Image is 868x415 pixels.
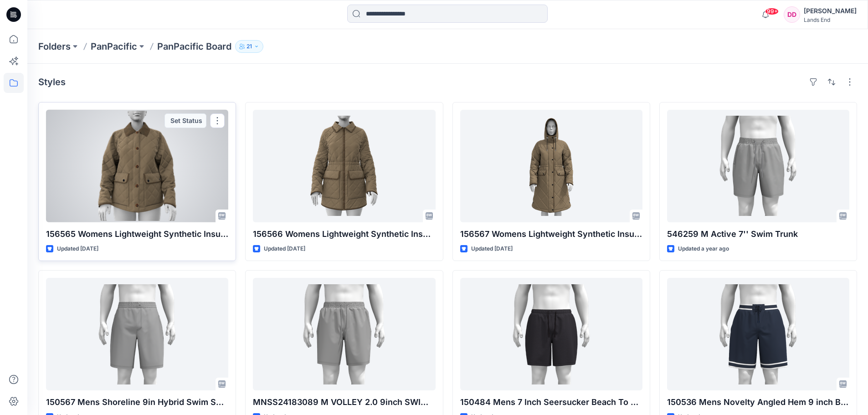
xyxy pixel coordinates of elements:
[460,278,642,390] a: 150484 Mens 7 Inch Seersucker Beach To Boardwalk Pull On Short
[471,244,513,254] p: Updated [DATE]
[765,8,779,15] span: 99+
[157,40,231,53] p: PanPacific Board
[460,228,642,241] p: 156567 Womens Lightweight Synthetic Insulated Coat
[46,396,228,409] p: 150567 Mens Shoreline 9in Hybrid Swim Short With Strong Support
[38,40,71,53] a: Folders
[678,244,729,254] p: Updated a year ago
[460,396,642,409] p: 150484 Mens 7 Inch Seersucker Beach To Boardwalk Pull On Short
[667,110,849,222] a: 546259 M Active 7'' Swim Trunk
[667,278,849,390] a: 150536 Mens Novelty Angled Hem 9 inch Board Short
[264,244,305,254] p: Updated [DATE]
[804,16,857,23] div: Lands End
[46,110,228,222] a: 156565 Womens Lightweight Synthetic Insulated A-Line Jacket
[804,5,857,16] div: [PERSON_NAME]
[46,228,228,241] p: 156565 Womens Lightweight Synthetic Insulated A-Line Jacket
[667,228,849,241] p: 546259 M Active 7'' Swim Trunk
[784,6,800,23] div: DD
[57,244,98,254] p: Updated [DATE]
[253,110,435,222] a: 156566 Womens Lightweight Synthetic Insulated Barn Jacket
[235,40,263,53] button: 21
[253,228,435,241] p: 156566 Womens Lightweight Synthetic Insulated Barn Jacket
[247,41,252,51] p: 21
[253,278,435,390] a: MNSS24183089 M VOLLEY 2.0 9inch SWIM TRUNK
[460,110,642,222] a: 156567 Womens Lightweight Synthetic Insulated Coat
[253,396,435,409] p: MNSS24183089 M VOLLEY 2.0 9inch SWIM TRUNK
[667,396,849,409] p: 150536 Mens Novelty Angled Hem 9 inch Board Short
[38,77,66,87] h4: Styles
[46,278,228,390] a: 150567 Mens Shoreline 9in Hybrid Swim Short With Strong Support
[91,40,137,53] a: PanPacific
